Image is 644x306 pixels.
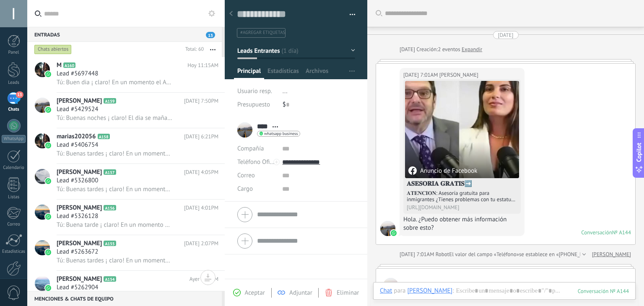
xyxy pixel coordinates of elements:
[57,105,98,114] span: Lead #5429524
[400,250,436,259] div: [DATE] 7:01AM
[57,275,102,283] span: [PERSON_NAME]
[27,93,225,128] a: avataricon[PERSON_NAME]A159[DATE] 7:50PMLead #5429524Tú: Buenas noches ¡ claro! El dia se mañana ...
[27,291,222,306] div: Menciones & Chats de equipo
[436,251,449,258] span: Robot
[237,98,276,112] div: Presupuesto
[380,221,395,236] span: Yuri
[57,257,172,265] span: Tú: Buenas tardes ¡ claro! En un momento el Abogado se comunicara contigo, para darte tu asesoría...
[407,287,452,294] div: Yuri
[519,250,605,259] span: se establece en «[PHONE_NUMBER]»
[98,134,110,139] span: A158
[283,87,288,95] span: ...
[27,57,225,92] a: avatariconMA160Hoy 11:15AMLead #5697448Tú: Buen dia ¡ claro! En un momento el Abogado se comunica...
[104,241,116,246] span: A155
[57,248,98,256] span: Lead #5263672
[237,158,281,166] span: Teléfono Oficina
[2,165,26,171] div: Calendario
[45,107,51,113] img: icon
[206,32,215,38] span: 13
[45,143,51,148] img: icon
[45,71,51,77] img: icon
[104,169,116,175] span: A157
[438,45,460,54] span: 2 eventos
[237,85,276,98] div: Usuario resp.
[237,186,253,192] span: Cargo
[578,288,629,295] div: 144
[57,141,98,149] span: Lead #5406754
[2,50,26,55] div: Panel
[57,70,98,78] span: Lead #5697448
[57,239,102,248] span: [PERSON_NAME]
[45,214,51,220] img: icon
[2,80,26,86] div: Leads
[45,178,51,184] img: icon
[57,61,62,70] span: M
[394,287,405,295] span: para
[187,61,218,70] span: Hoy 11:15AM
[402,282,448,290] span: Yuri
[462,45,482,54] a: Expandir
[407,204,517,210] div: [URL][DOMAIN_NAME]
[184,204,218,212] span: [DATE] 4:01PM
[452,287,454,295] span: :
[184,168,218,176] span: [DATE] 4:05PM
[57,168,102,176] span: [PERSON_NAME]
[27,271,225,306] a: avataricon[PERSON_NAME]A154Ayer 2:04PMLead #5262904
[289,289,312,297] span: Adjuntar
[27,128,225,163] a: avatariconmarias202056A158[DATE] 6:21PMLead #5406754Tú: Buenas tardes ¡ claro! En un momento el A...
[104,98,116,104] span: A159
[400,45,416,54] div: [DATE]
[57,204,102,212] span: [PERSON_NAME]
[182,45,204,54] div: Total: 60
[498,31,514,39] div: [DATE]
[2,194,26,200] div: Listas
[57,212,98,220] span: Lead #5326128
[405,81,519,212] a: Anuncio de Facebook𝐀𝐒𝐄𝐒𝐎𝐑𝐈𝐀 𝐆𝐑𝐀𝐓𝐈𝐒➡️𝐀𝐓𝐄𝐍𝐂𝐈𝐎𝐍: Asesoría gratuita para inmigrantes ¿Tienes problema...
[306,67,328,79] span: Archivos
[57,78,172,86] span: Tú: Buen dia ¡ claro! En un momento el Abogado se comunicara contigo, para darte tu asesoría pers...
[237,171,255,179] span: Correo
[45,249,51,255] img: icon
[45,285,51,291] img: icon
[439,71,478,79] span: Yuri
[63,62,75,68] span: A160
[237,101,270,109] span: Presupuesto
[245,289,265,297] span: Aceptar
[2,222,26,227] div: Correo
[34,44,72,54] div: Chats abiertos
[190,275,218,283] span: Ayer 2:04PM
[104,276,116,282] span: A154
[27,27,222,42] div: Entradas
[184,132,218,141] span: [DATE] 6:21PM
[408,166,477,175] div: Anuncio de Facebook
[57,283,98,292] span: Lead #5262904
[612,229,631,236] div: № A144
[264,132,298,136] span: whatsapp business
[57,221,172,229] span: Tú: Buena tarde ¡ claro! En un momento el Abogado se comunicara contigo, para darte tu asesoría p...
[635,143,643,162] span: Copilot
[2,135,26,143] div: WhatsApp
[403,215,521,232] div: Hola. ¿Puedo obtener más información sobre esto?
[184,97,218,105] span: [DATE] 7:50PM
[237,169,255,182] button: Correo
[184,239,218,248] span: [DATE] 2:07PM
[57,185,172,193] span: Tú: Buenas tardes ¡ claro! En un momento el Abogado se comunicara contigo, para darte tu asesoría...
[27,164,225,199] a: avataricon[PERSON_NAME]A157[DATE] 4:05PMLead #5326800Tú: Buenas tardes ¡ claro! En un momento el ...
[283,98,355,112] div: $
[2,249,26,254] div: Estadísticas
[27,200,225,235] a: avataricon[PERSON_NAME]A156[DATE] 4:01PMLead #5326128Tú: Buena tarde ¡ claro! En un momento el Ab...
[104,205,116,210] span: A156
[407,180,517,188] h4: 𝐀𝐒𝐄𝐒𝐎𝐑𝐈𝐀 𝐆𝐑𝐀𝐓𝐈𝐒➡️
[403,71,439,79] div: [DATE] 7:01AM
[2,107,26,112] div: Chats
[57,150,172,158] span: Tú: Buenas tardes ¡ claro! En un momento el Abogado se comunicara contigo, para darte tu asesoría...
[391,230,397,236] img: waba.svg
[581,229,612,236] div: Conversación
[237,156,276,169] button: Teléfono Oficina
[237,182,276,196] div: Cargo
[57,114,172,122] span: Tú: Buenas noches ¡ claro! El dia se mañana el el Abogado se comunicara contigo, para darte tu as...
[267,67,299,79] span: Estadísticas
[400,45,482,54] div: Creación:
[592,250,631,259] a: [PERSON_NAME]
[16,91,23,98] span: 13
